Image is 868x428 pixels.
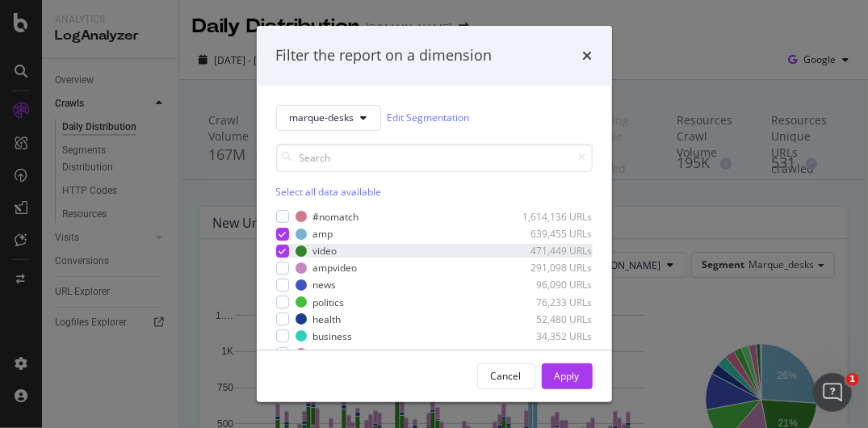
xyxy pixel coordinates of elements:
[313,244,338,258] div: video
[313,313,342,326] div: health
[514,244,593,258] div: 471,449 URLs
[313,329,353,343] div: business
[313,227,333,241] div: amp
[313,296,345,309] div: politics
[257,26,612,402] div: modal
[477,363,535,389] button: Cancel
[313,346,332,360] div: now
[491,369,522,383] div: Cancel
[514,313,593,326] div: 52,480 URLs
[276,105,381,131] button: marque-desks
[514,296,593,309] div: 76,233 URLs
[276,144,593,172] input: Search
[313,210,359,224] div: #nomatch
[514,210,593,224] div: 1,614,136 URLs
[514,329,593,343] div: 34,352 URLs
[555,369,580,383] div: Apply
[514,346,593,360] div: 26,491 URLs
[583,45,593,66] div: times
[813,373,852,412] iframe: Intercom live chat
[388,109,470,126] a: Edit Segmentation
[290,111,354,124] span: marque-desks
[514,261,593,275] div: 291,098 URLs
[846,373,859,386] span: 1
[313,261,358,275] div: ampvideo
[514,227,593,241] div: 639,455 URLs
[542,363,593,389] button: Apply
[276,185,593,199] div: Select all data available
[514,278,593,292] div: 96,090 URLs
[276,45,493,66] div: Filter the report on a dimension
[313,278,337,292] div: news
